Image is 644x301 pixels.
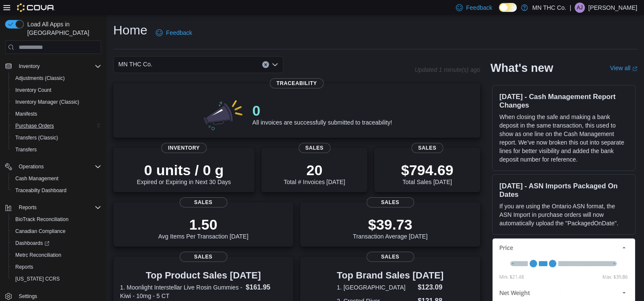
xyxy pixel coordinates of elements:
p: 20 [283,162,345,179]
span: Inventory [19,63,40,70]
span: Sales [180,252,227,262]
p: $39.73 [353,216,428,233]
span: Traceabilty Dashboard [15,187,66,194]
button: Open list of options [272,61,278,68]
span: Manifests [12,109,101,119]
a: Dashboards [9,237,105,249]
h3: Top Brand Sales [DATE] [337,270,444,281]
h1: Home [113,22,147,39]
span: Sales [366,197,414,207]
span: Traceabilty Dashboard [12,185,101,196]
button: Adjustments (Classic) [9,72,105,84]
button: Transfers (Classic) [9,132,105,144]
span: Cash Management [12,173,101,184]
div: Avg Items Per Transaction [DATE] [158,216,249,240]
a: Feedback [152,24,195,41]
a: View allExternal link [610,65,637,71]
button: Canadian Compliance [9,225,105,237]
span: Settings [19,293,37,300]
button: BioTrack Reconciliation [9,213,105,225]
span: Canadian Compliance [12,226,101,236]
button: Inventory [15,61,43,71]
span: Inventory [161,143,207,153]
span: Sales [180,197,227,207]
button: Purchase Orders [9,120,105,132]
span: Reports [15,264,33,270]
span: Sales [298,143,330,153]
a: Dashboards [12,238,53,248]
a: Cash Management [12,173,62,184]
span: Metrc Reconciliation [15,252,61,258]
dt: 1. Moonlight Interstellar Live Rosin Gummies - Kiwi - 10mg - 5 CT [120,283,242,300]
span: Reports [19,204,37,211]
button: Clear input [262,61,269,68]
span: BioTrack Reconciliation [12,214,101,224]
a: Purchase Orders [12,121,57,131]
a: Traceabilty Dashboard [12,185,70,196]
h3: [DATE] - ASN Imports Packaged On Dates [499,182,628,199]
h2: What's new [490,61,553,75]
p: $794.69 [401,162,453,179]
a: Transfers (Classic) [12,133,61,143]
span: Purchase Orders [12,121,101,131]
span: Transfers [12,145,101,155]
span: Canadian Compliance [15,228,66,235]
span: Operations [19,163,44,170]
span: Sales [411,143,443,153]
span: Transfers [15,146,37,153]
button: Operations [15,162,47,172]
button: Metrc Reconciliation [9,249,105,261]
div: Abbey Johnson [575,3,585,13]
button: Transfers [9,144,105,156]
button: [US_STATE] CCRS [9,273,105,285]
h3: Top Product Sales [DATE] [120,270,286,281]
dt: 1. [GEOGRAPHIC_DATA] [337,283,414,292]
a: [US_STATE] CCRS [12,274,63,284]
span: [US_STATE] CCRS [15,275,60,282]
p: 1.50 [158,216,249,233]
span: Inventory Manager (Classic) [15,99,79,105]
span: Transfers (Classic) [12,133,101,143]
button: Operations [2,161,105,173]
input: Dark Mode [499,3,517,12]
a: Transfers [12,145,40,155]
a: Metrc Reconciliation [12,250,65,260]
span: MN THC Co. [118,59,152,69]
dd: $161.95 [246,282,286,292]
span: Reports [15,202,101,213]
span: Cash Management [15,175,58,182]
span: Adjustments (Classic) [15,75,65,82]
span: Dashboards [15,240,49,247]
button: Inventory [2,60,105,72]
button: Cash Management [9,173,105,185]
a: Reports [12,262,37,272]
div: Transaction Average [DATE] [353,216,428,240]
h3: [DATE] - Cash Management Report Changes [499,92,628,109]
span: Inventory Count [12,85,101,95]
span: Inventory Manager (Classic) [12,97,101,107]
span: Dark Mode [499,12,499,12]
dd: $123.09 [418,282,444,292]
p: Updated 1 minute(s) ago [415,66,480,73]
span: Traceability [270,78,324,88]
button: Traceabilty Dashboard [9,185,105,196]
a: Inventory Manager (Classic) [12,97,83,107]
button: Inventory Count [9,84,105,96]
p: [PERSON_NAME] [588,3,637,13]
span: Adjustments (Classic) [12,73,101,83]
img: Cova [17,3,55,12]
button: Reports [15,202,40,213]
p: When closing the safe and making a bank deposit in the same transaction, this used to show as one... [499,113,628,164]
span: Sales [366,252,414,262]
span: Feedback [166,28,192,37]
div: Total Sales [DATE] [401,162,453,185]
button: Reports [2,202,105,213]
span: Inventory [15,61,101,71]
span: Operations [15,162,101,172]
span: Dashboards [12,238,101,248]
a: Manifests [12,109,40,119]
p: | [570,3,571,13]
svg: External link [632,66,637,71]
p: 0 [252,102,392,119]
div: Total # Invoices [DATE] [283,162,345,185]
